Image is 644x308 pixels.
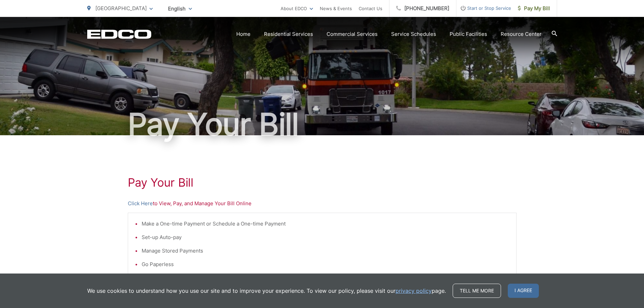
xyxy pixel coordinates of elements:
[396,287,432,295] a: privacy policy
[327,30,378,38] a: Commercial Services
[264,30,313,38] a: Residential Services
[128,199,517,208] p: to View, Pay, and Manage Your Bill Online
[163,3,197,15] span: English
[142,260,509,268] li: Go Paperless
[87,287,446,295] p: We use cookies to understand how you use our site and to improve your experience. To view our pol...
[453,284,501,298] a: Tell me more
[281,4,313,13] a: About EDCO
[142,233,509,241] li: Set-up Auto-pay
[87,108,557,141] h1: Pay Your Bill
[320,4,352,13] a: News & Events
[450,30,487,38] a: Public Facilities
[128,176,517,189] h1: Pay Your Bill
[359,4,382,13] a: Contact Us
[128,199,153,208] a: Click Here
[87,29,151,39] a: EDCD logo. Return to the homepage.
[142,220,509,228] li: Make a One-time Payment or Schedule a One-time Payment
[391,30,436,38] a: Service Schedules
[501,30,542,38] a: Resource Center
[95,5,147,11] span: [GEOGRAPHIC_DATA]
[236,30,251,38] a: Home
[142,247,509,255] li: Manage Stored Payments
[518,4,550,13] span: Pay My Bill
[508,284,539,298] span: I agree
